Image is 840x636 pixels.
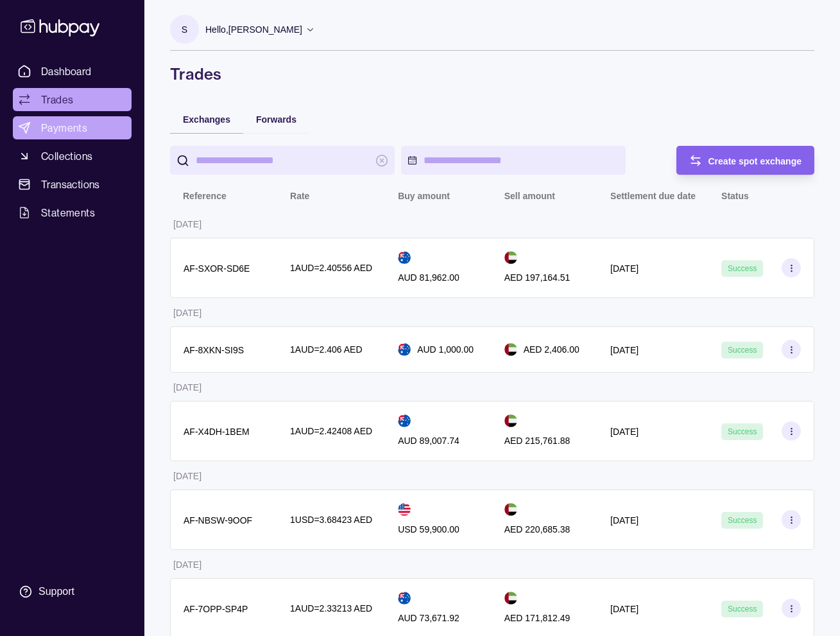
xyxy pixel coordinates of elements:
[398,434,459,448] p: AUD 89,007.74
[504,611,570,625] p: AED 171,812.49
[184,427,250,437] p: AF-X4DH-1BEM
[398,503,411,516] img: us
[196,146,369,175] input: search
[708,156,802,166] span: Create spot exchange
[398,251,411,264] img: au
[728,346,757,355] span: Success
[205,22,302,37] p: Hello, [PERSON_NAME]
[504,503,517,516] img: ae
[290,191,309,201] p: Rate
[173,382,201,393] p: [DATE]
[290,424,372,438] p: 1 AUD = 2.42408 AED
[13,145,132,168] a: Collections
[610,515,639,526] p: [DATE]
[504,191,555,201] p: Sell amount
[398,592,411,605] img: au
[417,342,474,357] p: AUD 1,000.00
[41,64,92,79] span: Dashboard
[398,414,411,427] img: au
[721,191,749,201] p: Status
[728,516,757,525] span: Success
[41,205,95,220] span: Statements
[504,270,570,285] p: AED 197,164.51
[290,601,372,615] p: 1 AUD = 2.33213 AED
[13,173,132,196] a: Transactions
[398,191,450,201] p: Buy amount
[610,263,639,274] p: [DATE]
[184,345,244,355] p: AF-8XKN-SI9S
[41,148,92,164] span: Collections
[504,434,570,448] p: AED 215,761.88
[183,114,230,125] span: Exchanges
[13,88,132,111] a: Trades
[398,343,411,356] img: au
[41,120,87,136] span: Payments
[610,427,639,437] p: [DATE]
[676,146,815,175] button: Create spot exchange
[173,560,201,570] p: [DATE]
[610,345,639,355] p: [DATE]
[610,191,696,201] p: Settlement due date
[184,604,248,614] p: AF-7OPP-SP4P
[290,261,372,275] p: 1 AUD = 2.40556 AED
[256,114,296,125] span: Forwards
[184,515,252,526] p: AF-NBSW-9OOF
[398,611,459,625] p: AUD 73,671.92
[504,251,517,264] img: ae
[290,342,363,357] p: 1 AUD = 2.406 AED
[184,263,250,274] p: AF-SXOR-SD6E
[41,92,73,107] span: Trades
[524,342,579,357] p: AED 2,406.00
[398,522,459,536] p: USD 59,900.00
[290,513,372,527] p: 1 USD = 3.68423 AED
[504,343,517,356] img: ae
[13,60,132,83] a: Dashboard
[41,177,100,192] span: Transactions
[610,604,639,614] p: [DATE]
[173,308,201,318] p: [DATE]
[183,191,227,201] p: Reference
[398,270,459,285] p: AUD 81,962.00
[504,522,570,536] p: AED 220,685.38
[39,585,74,599] div: Support
[173,471,201,481] p: [DATE]
[728,605,757,614] span: Success
[13,116,132,139] a: Payments
[13,201,132,224] a: Statements
[182,22,187,37] p: S
[504,592,517,605] img: ae
[728,427,757,436] span: Success
[170,64,814,84] h1: Trades
[173,219,201,229] p: [DATE]
[504,414,517,427] img: ae
[728,264,757,273] span: Success
[13,578,132,605] a: Support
